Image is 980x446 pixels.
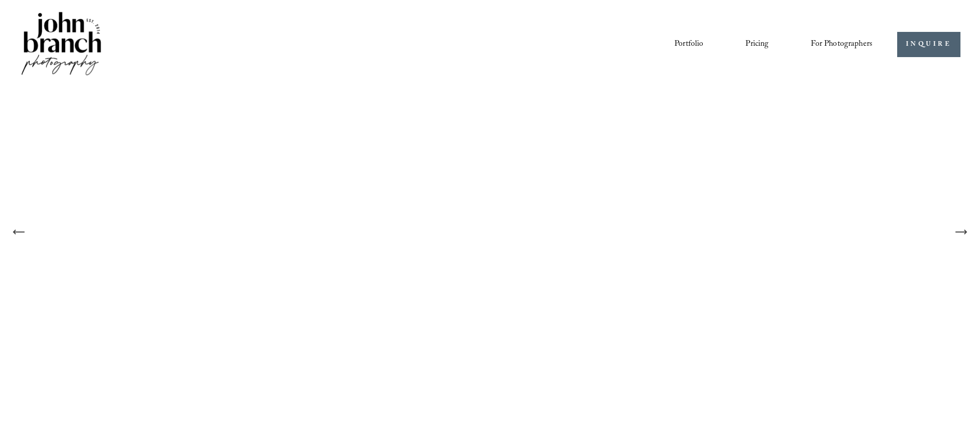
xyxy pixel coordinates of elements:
a: INQUIRE [897,32,960,57]
img: John Branch IV Photography [20,10,103,79]
a: Portfolio [674,35,703,53]
button: Previous Slide [8,221,30,243]
a: folder dropdown [811,35,872,53]
button: Next Slide [950,221,972,243]
span: For Photographers [811,37,872,52]
a: Pricing [745,35,769,53]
